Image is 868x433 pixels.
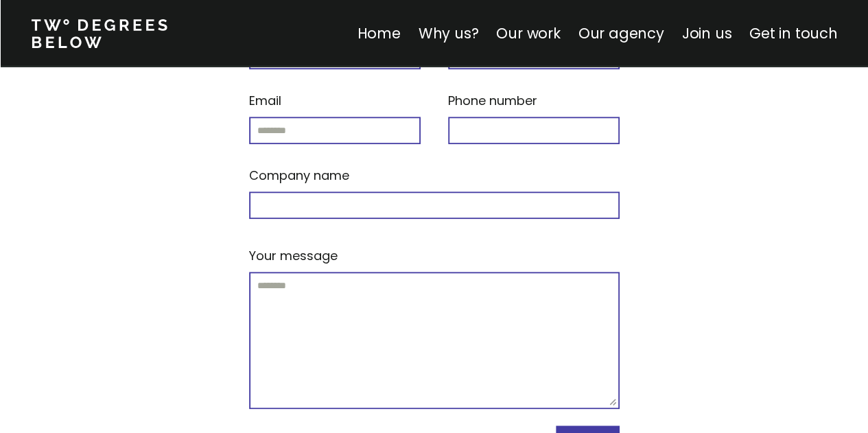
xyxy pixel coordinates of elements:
[249,91,281,110] p: Email
[496,23,560,43] a: Our work
[448,117,620,144] input: Phone number
[249,117,421,144] input: Email
[357,23,400,43] a: Home
[249,246,338,265] p: Your message
[749,23,837,43] a: Get in touch
[681,23,731,43] a: Join us
[249,272,620,409] textarea: Your message
[578,23,664,43] a: Our agency
[249,166,349,185] p: Company name
[418,23,478,43] a: Why us?
[249,191,620,219] input: Company name
[448,91,537,110] p: Phone number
